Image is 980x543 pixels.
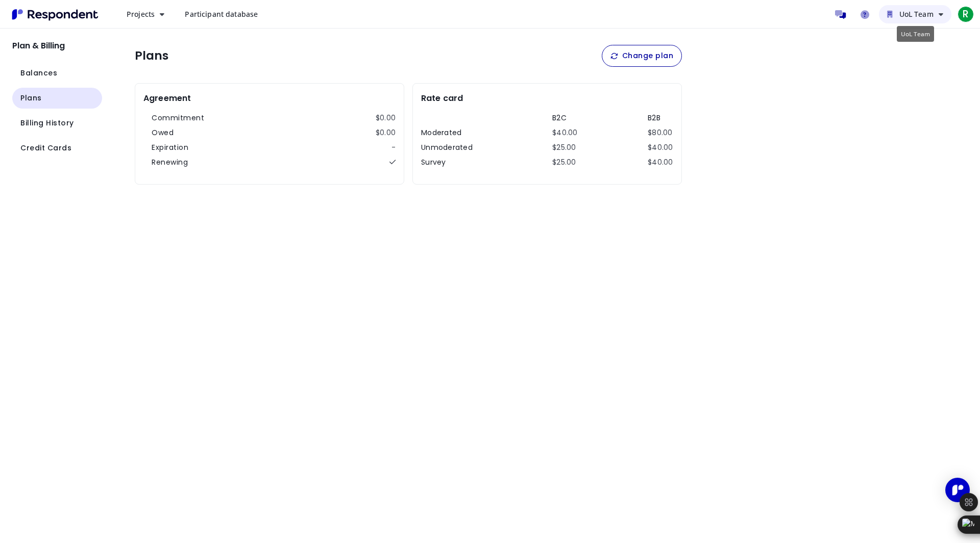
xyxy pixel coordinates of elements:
dt: Expiration [152,142,188,153]
td: $25.00 [552,157,578,168]
a: Message participants [830,4,850,24]
button: Navigate to Credit Cards [12,138,102,159]
dd: - [391,142,396,153]
dd: $0.00 [376,113,396,123]
button: Navigate to Billing History [12,113,102,134]
span: UoL Team [899,9,934,19]
td: $40.00 [552,127,578,138]
dt: Commitment [152,113,204,123]
h2: Plan & Billing [12,41,102,50]
button: Navigate to Plans [12,88,102,109]
button: Change plan [602,45,682,67]
button: Projects [118,5,173,23]
td: $25.00 [552,142,578,153]
button: UoL Team [879,5,951,23]
img: Respondent [8,6,102,23]
th: Unmoderated [421,142,482,153]
th: Survey [421,157,482,168]
dt: Renewing [152,157,188,168]
span: Credit Cards [20,143,71,153]
td: $40.00 [648,157,673,168]
td: $40.00 [648,142,673,153]
span: Balances [20,68,57,79]
td: $80.00 [648,127,673,138]
div: Open Intercom Messenger [945,478,970,502]
span: UoL Team [901,30,930,38]
th: B2B [648,113,673,123]
dt: Owed [152,127,174,138]
span: Participant database [185,9,258,19]
th: B2C [552,113,578,123]
span: R [958,6,974,22]
h2: Rate card [421,92,463,105]
h1: Plans [135,49,168,63]
dd: $0.00 [376,127,396,138]
span: Projects [127,9,155,19]
th: Moderated [421,127,482,138]
button: Navigate to Balances [12,63,102,84]
span: Billing History [20,118,74,128]
button: R [955,5,976,23]
a: Participant database [177,5,266,23]
h2: Agreement [143,92,191,105]
a: Help and support [854,4,875,24]
span: Plans [20,93,42,104]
